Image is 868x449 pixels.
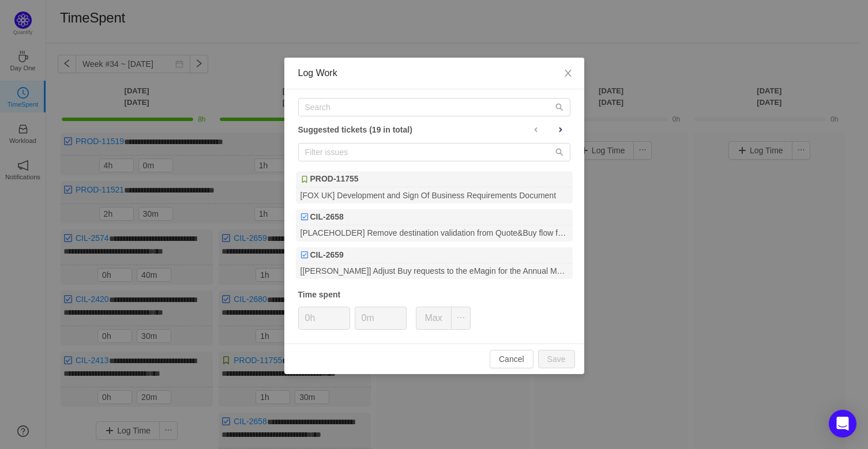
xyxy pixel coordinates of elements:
button: Max [416,307,452,330]
div: [[PERSON_NAME]] Adjust Buy requests to the eMagin for the Annual Multi Trip Policies [296,263,573,279]
div: [PLACEHOLDER] Remove destination validation from Quote&Buy flow for Rush/[PERSON_NAME] [296,225,573,241]
img: 10318 [300,251,309,259]
img: 10315 [300,175,309,183]
i: icon: search [555,148,563,156]
button: icon: ellipsis [451,307,471,330]
button: Cancel [490,350,533,368]
img: 10318 [300,213,309,221]
div: [FOX UK] Development and Sign Of Business Requirements Document [296,187,573,203]
i: icon: search [555,103,563,111]
b: CIL-2659 [310,249,344,261]
b: CIL-2658 [310,211,344,223]
div: Time spent [298,289,570,301]
button: Save [538,350,575,368]
input: Search [298,98,570,116]
div: Suggested tickets (19 in total) [298,122,570,137]
div: Open Intercom Messenger [829,410,856,437]
i: icon: close [563,69,573,78]
b: PROD-11755 [310,173,359,185]
input: Filter issues [298,143,570,161]
div: Log Work [298,67,570,80]
button: Close [552,58,584,90]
